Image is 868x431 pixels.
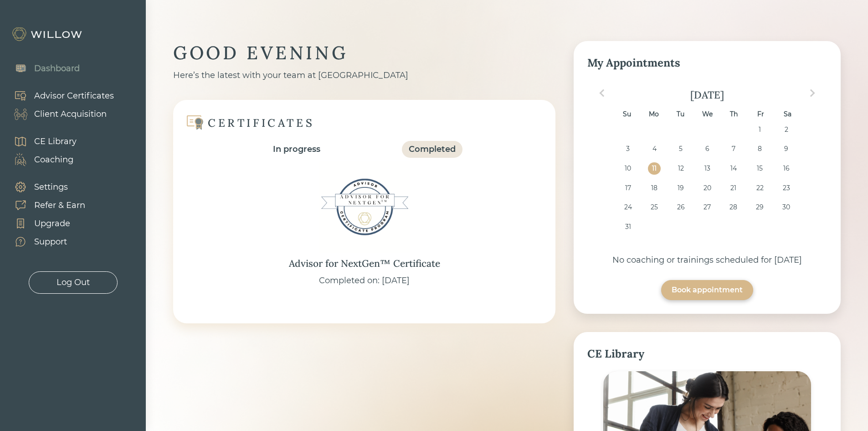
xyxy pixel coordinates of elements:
[5,105,114,123] a: Client Acquisition
[672,285,743,296] div: Book appointment
[648,182,660,194] div: Choose Monday, August 18th, 2025
[273,143,320,156] div: In progress
[754,143,766,155] div: Choose Friday, August 8th, 2025
[587,346,827,362] div: CE Library
[805,86,820,100] button: Next Month
[590,124,824,240] div: month 2025-08
[622,143,634,155] div: Choose Sunday, August 3rd, 2025
[11,27,84,42] img: Willow
[289,256,440,271] div: Advisor for NextGen™ Certificate
[674,162,687,175] div: Choose Tuesday, August 12th, 2025
[5,59,80,78] a: Dashboard
[648,201,660,213] div: Choose Monday, August 25th, 2025
[56,276,90,289] div: Log Out
[173,41,555,65] div: GOOD EVENING
[34,154,73,166] div: Coaching
[701,108,713,120] div: We
[34,108,107,120] div: Client Acquisition
[587,55,827,71] div: My Appointments
[727,182,740,194] div: Choose Thursday, August 21st, 2025
[780,182,792,194] div: Choose Saturday, August 23rd, 2025
[727,201,740,213] div: Choose Thursday, August 28th, 2025
[409,143,456,156] div: Completed
[595,86,609,100] button: Previous Month
[701,201,713,213] div: Choose Wednesday, August 27th, 2025
[5,178,85,196] a: Settings
[34,236,67,248] div: Support
[755,108,767,120] div: Fr
[5,87,114,105] a: Advisor Certificates
[754,162,766,175] div: Choose Friday, August 15th, 2025
[674,201,687,213] div: Choose Tuesday, August 26th, 2025
[648,143,660,155] div: Choose Monday, August 4th, 2025
[701,143,713,155] div: Choose Wednesday, August 6th, 2025
[754,124,766,136] div: Choose Friday, August 1st, 2025
[587,88,827,101] div: [DATE]
[34,90,114,102] div: Advisor Certificates
[319,161,410,253] img: Advisor for NextGen™ Certificate Badge
[780,124,792,136] div: Choose Saturday, August 2nd, 2025
[674,182,687,194] div: Choose Tuesday, August 19th, 2025
[5,214,85,233] a: Upgrade
[781,108,794,120] div: Sa
[780,201,792,213] div: Choose Saturday, August 30th, 2025
[727,143,740,155] div: Choose Thursday, August 7th, 2025
[5,151,77,169] a: Coaching
[622,221,634,233] div: Choose Sunday, August 31st, 2025
[34,135,77,148] div: CE Library
[5,196,85,214] a: Refer & Earn
[648,162,660,175] div: Choose Monday, August 11th, 2025
[674,143,687,155] div: Choose Tuesday, August 5th, 2025
[647,108,660,120] div: Mo
[701,182,713,194] div: Choose Wednesday, August 20th, 2025
[728,108,740,120] div: Th
[587,254,827,266] div: No coaching or trainings scheduled for [DATE]
[754,201,766,213] div: Choose Friday, August 29th, 2025
[621,108,633,120] div: Su
[34,218,70,230] div: Upgrade
[208,116,314,130] div: CERTIFICATES
[727,162,740,175] div: Choose Thursday, August 14th, 2025
[622,182,634,194] div: Choose Sunday, August 17th, 2025
[780,143,792,155] div: Choose Saturday, August 9th, 2025
[34,199,85,212] div: Refer & Earn
[34,62,80,75] div: Dashboard
[754,182,766,194] div: Choose Friday, August 22nd, 2025
[622,201,634,213] div: Choose Sunday, August 24th, 2025
[34,181,68,193] div: Settings
[173,69,555,82] div: Here’s the latest with your team at [GEOGRAPHIC_DATA]
[622,162,634,175] div: Choose Sunday, August 10th, 2025
[674,108,687,120] div: Tu
[319,275,410,287] div: Completed on: [DATE]
[701,162,713,175] div: Choose Wednesday, August 13th, 2025
[780,162,792,175] div: Choose Saturday, August 16th, 2025
[5,132,77,151] a: CE Library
